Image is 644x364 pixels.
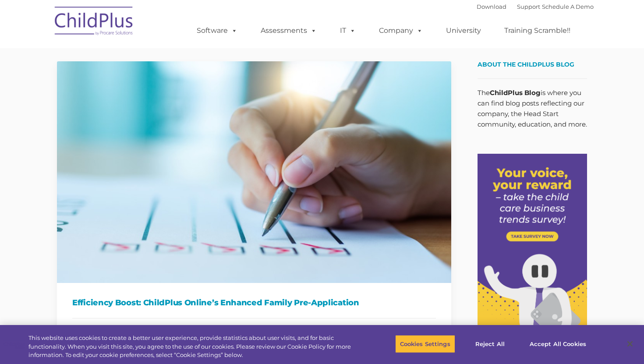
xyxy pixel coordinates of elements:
button: Accept All Cookies [525,335,591,353]
button: Close [620,334,640,353]
h1: Efficiency Boost: ChildPlus Online’s Enhanced Family Pre-Application [72,296,436,309]
a: Software [188,22,246,39]
a: Assessments [252,22,326,39]
a: Company [370,22,432,39]
a: IT [331,22,364,39]
button: Reject All [463,335,517,353]
div: This website uses cookies to create a better user experience, provide statistics about user visit... [28,334,354,360]
strong: ChildPlus Blog [490,88,541,97]
button: Cookies Settings [395,335,455,353]
p: The is where you can find blog posts reflecting our company, the Head Start community, education,... [478,88,587,130]
a: Support [517,3,540,10]
img: ChildPlus by Procare Solutions [50,0,138,44]
font: | [477,3,594,10]
img: Efficiency Boost: ChildPlus Online's Enhanced Family Pre-Application Process - Streamlining Appli... [57,61,451,283]
a: Training Scramble!! [495,22,579,39]
a: Schedule A Demo [542,3,594,10]
span: About the ChildPlus Blog [478,60,574,68]
a: University [437,22,490,39]
a: Download [477,3,506,10]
